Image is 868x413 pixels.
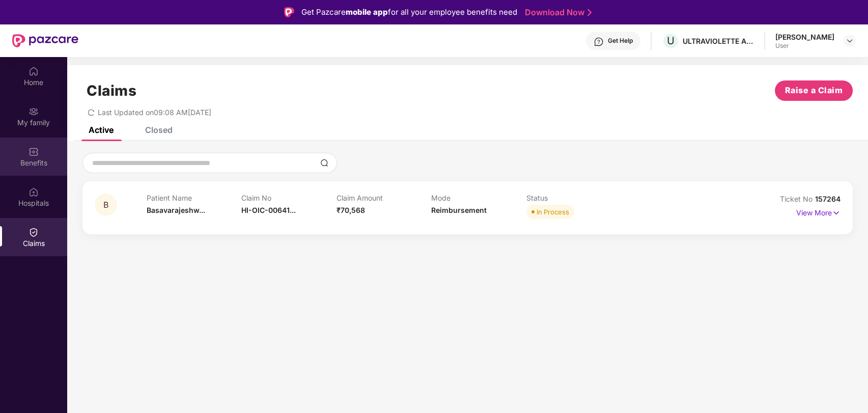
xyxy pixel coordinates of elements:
h1: Claims [87,82,136,99]
img: svg+xml;base64,PHN2ZyBpZD0iQ2xhaW0iIHhtbG5zPSJodHRwOi8vd3d3LnczLm9yZy8yMDAwL3N2ZyIgd2lkdGg9IjIwIi... [29,227,39,237]
p: Claim No [241,194,337,202]
button: Raise a Claim [775,80,853,101]
img: svg+xml;base64,PHN2ZyB3aWR0aD0iMjAiIGhlaWdodD0iMjAiIHZpZXdCb3g9IjAgMCAyMCAyMCIgZmlsbD0ibm9uZSIgeG... [29,106,39,117]
img: svg+xml;base64,PHN2ZyBpZD0iSG9zcGl0YWxzIiB4bWxucz0iaHR0cDovL3d3dy53My5vcmcvMjAwMC9zdmciIHdpZHRoPS... [29,187,39,197]
img: Logo [284,7,294,17]
img: svg+xml;base64,PHN2ZyBpZD0iSG9tZSIgeG1sbnM9Imh0dHA6Ly93d3cudzMub3JnLzIwMDAvc3ZnIiB3aWR0aD0iMjAiIG... [29,66,39,76]
div: User [775,42,834,50]
span: U [667,35,675,47]
span: B [103,201,108,209]
div: In Process [537,207,569,217]
img: Stroke [587,7,592,18]
p: Claim Amount [337,194,432,202]
span: HI-OIC-00641... [241,206,296,214]
div: Active [89,125,114,135]
span: Basavarajeshw... [147,206,205,214]
a: Download Now [525,7,589,18]
span: Reimbursement [431,206,487,214]
img: svg+xml;base64,PHN2ZyBpZD0iU2VhcmNoLTMyeDMyIiB4bWxucz0iaHR0cDovL3d3dy53My5vcmcvMjAwMC9zdmciIHdpZH... [320,159,328,167]
span: redo [88,108,95,117]
img: svg+xml;base64,PHN2ZyBpZD0iRHJvcGRvd24tMzJ4MzIiIHhtbG5zPSJodHRwOi8vd3d3LnczLm9yZy8yMDAwL3N2ZyIgd2... [846,37,854,45]
div: Get Help [608,37,633,45]
img: svg+xml;base64,PHN2ZyBpZD0iSGVscC0zMngzMiIgeG1sbnM9Imh0dHA6Ly93d3cudzMub3JnLzIwMDAvc3ZnIiB3aWR0aD... [594,37,604,47]
div: [PERSON_NAME] [775,32,834,42]
span: Last Updated on 09:08 AM[DATE] [98,108,211,117]
span: Raise a Claim [785,84,843,97]
span: ₹70,568 [337,206,365,214]
img: svg+xml;base64,PHN2ZyBpZD0iQmVuZWZpdHMiIHhtbG5zPSJodHRwOi8vd3d3LnczLm9yZy8yMDAwL3N2ZyIgd2lkdGg9Ij... [29,147,39,157]
p: View More [796,205,841,218]
p: Mode [431,194,526,202]
strong: mobile app [346,7,388,17]
div: Get Pazcare for all your employee benefits need [301,6,517,18]
img: New Pazcare Logo [12,34,78,47]
span: Ticket No [780,195,815,203]
img: svg+xml;base64,PHN2ZyB4bWxucz0iaHR0cDovL3d3dy53My5vcmcvMjAwMC9zdmciIHdpZHRoPSIxNyIgaGVpZ2h0PSIxNy... [832,207,841,218]
p: Status [526,194,622,202]
div: Closed [145,125,173,135]
span: 157264 [815,195,841,203]
p: Patient Name [147,194,242,202]
div: ULTRAVIOLETTE AUTOMOTIVE PRIVATE LIMITED [683,36,754,46]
